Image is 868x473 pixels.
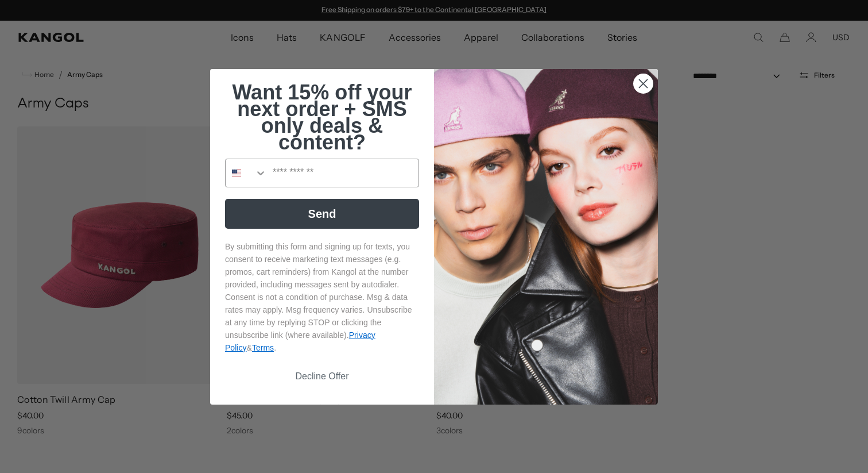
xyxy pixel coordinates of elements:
button: Close dialog [633,74,653,94]
button: Send [225,199,419,229]
span: Want 15% off your next order + SMS only deals & content? [232,80,412,154]
input: Phone Number [267,159,418,187]
button: Search Countries [226,159,267,187]
img: 4fd34567-b031-494e-b820-426212470989.jpeg [434,69,658,405]
p: By submitting this form and signing up for texts, you consent to receive marketing text messages ... [225,240,419,354]
img: United States [232,168,241,178]
button: Decline Offer [225,366,419,387]
a: Terms [252,343,274,352]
